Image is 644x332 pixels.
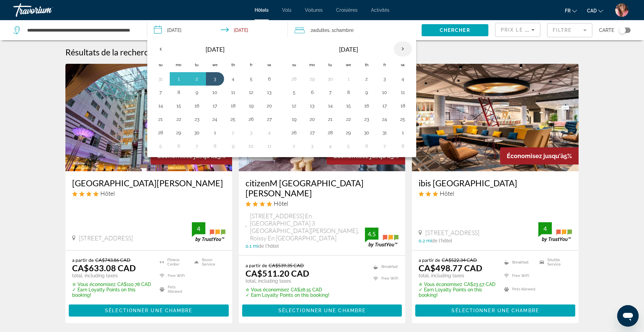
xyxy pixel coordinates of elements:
button: Day 8 [343,88,354,97]
button: Previous month [152,41,170,57]
button: Sélectionner une chambre [415,304,575,317]
span: Carte [599,26,614,35]
span: , 1 [329,26,354,35]
span: 2 [311,26,329,35]
button: Day 4 [264,128,275,137]
button: Day 31 [379,128,390,137]
th: [DATE] [170,41,260,57]
a: Hôtels [255,7,269,13]
button: Travelers: 2 adults, 0 children [288,20,422,40]
span: Économisez jusqu'à [507,152,564,159]
button: Day 7 [155,88,166,97]
button: Day 25 [397,114,408,124]
a: Sélectionner une chambre [415,306,575,313]
button: Chercher [422,24,488,36]
div: 3 star Hotel [419,190,572,197]
button: Day 7 [192,141,202,151]
button: Day 2 [228,128,238,137]
span: CAD [587,8,597,13]
span: de l'hôtel [258,243,279,249]
p: total, including taxes [246,278,329,284]
span: ✮ Vous économisez [419,282,462,287]
button: Filter [547,23,592,38]
button: Day 17 [379,101,390,110]
span: de l'hôtel [432,238,452,243]
button: Day 10 [379,88,390,97]
span: ✮ Vous économisez [72,282,116,287]
a: Hotel image [65,64,232,171]
span: Hôtel [274,200,288,207]
button: Day 9 [192,88,202,97]
p: CA$23.57 CAD [419,282,496,287]
p: CA$28.15 CAD [246,287,329,292]
li: Fitness Center [156,257,191,267]
button: Change language [565,6,577,15]
span: [STREET_ADDRESS] [79,234,133,242]
button: Day 23 [361,114,372,124]
span: ✮ Vous économisez [246,287,289,292]
a: Sélectionner une chambre [242,306,402,313]
button: Day 7 [379,141,390,151]
h1: Résultats de la recherche d'hôtel [65,47,184,57]
button: Day 6 [361,141,372,151]
p: ✓ Earn Loyalty Points on this booking! [72,287,151,298]
button: Day 4 [228,74,238,84]
button: User Menu [613,3,631,17]
span: fr [565,8,571,13]
div: 5% [500,147,579,164]
button: Day 3 [246,128,257,137]
span: [STREET_ADDRESS] [425,229,479,236]
button: Day 1 [343,74,354,84]
button: Day 5 [343,141,354,151]
button: Day 29 [307,74,318,84]
button: Day 16 [361,101,372,110]
span: [STREET_ADDRESS] En [GEOGRAPHIC_DATA] 3 [GEOGRAPHIC_DATA][PERSON_NAME], Roissy En [GEOGRAPHIC_DATA] [250,212,365,242]
button: Day 21 [325,114,336,124]
a: Hotel image [412,64,579,171]
button: Day 15 [173,101,184,110]
button: Day 28 [155,128,166,137]
a: Activités [371,7,389,13]
button: Day 11 [397,88,408,97]
a: [GEOGRAPHIC_DATA][PERSON_NAME] [72,178,225,188]
button: Day 4 [397,74,408,84]
span: Hôtel [100,190,115,197]
a: Croisières [336,7,358,13]
th: [DATE] [303,41,394,57]
span: a partir de [246,263,267,268]
a: Vols [282,7,291,13]
div: 4.5 [365,230,378,238]
span: Adultes [313,28,329,33]
button: Day 3 [210,74,220,84]
div: 4 [538,225,552,233]
button: Day 6 [307,88,318,97]
li: Shuttle Service [536,257,572,267]
del: CA$522.34 CAD [442,257,477,263]
p: total, including taxes [72,273,151,278]
button: Day 9 [228,141,238,151]
a: ibis [GEOGRAPHIC_DATA] [419,178,572,188]
img: trustyou-badge.svg [192,222,225,242]
button: Day 21 [155,114,166,124]
button: Day 26 [289,128,300,137]
button: Day 23 [192,114,202,124]
button: Day 1 [173,74,184,84]
button: Day 1 [210,128,220,137]
button: Day 13 [264,88,275,97]
button: Day 15 [343,101,354,110]
button: Day 9 [361,88,372,97]
button: Day 29 [343,128,354,137]
span: Chambre [334,28,354,33]
li: Breakfast [370,263,398,271]
ins: CA$633.08 CAD [72,263,136,273]
button: Day 20 [307,114,318,124]
span: Sélectionner une chambre [105,308,192,313]
button: Day 2 [361,74,372,84]
button: Day 11 [264,141,275,151]
span: Prix le plus bas [501,27,553,33]
button: Day 10 [246,141,257,151]
ins: CA$498.77 CAD [419,263,482,273]
span: 0.2 mi [419,238,432,243]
